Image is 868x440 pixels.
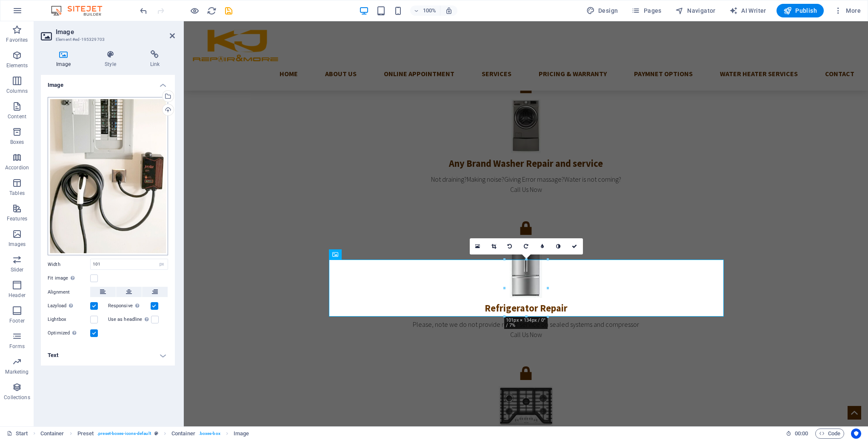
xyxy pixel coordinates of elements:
[586,6,618,15] span: Design
[97,429,151,439] span: . preset-boxes-icons-default
[423,6,437,16] h6: 100%
[834,6,861,15] span: More
[786,429,808,439] h6: Session time
[831,4,864,17] button: More
[189,6,200,16] button: Click here to leave preview mode and continue editing
[234,429,249,439] span: Click to select. Double-click to edit
[135,50,175,68] h4: Link
[48,314,90,325] label: Lightbox
[9,292,26,299] p: Header
[4,394,30,401] p: Collections
[518,238,534,254] a: Rotate right 90°
[783,6,817,15] span: Publish
[48,301,90,311] label: Lazyload
[675,6,716,15] span: Navigator
[726,4,770,17] button: AI Writer
[40,429,64,439] span: Click to select. Double-click to edit
[795,429,808,439] span: 00 00
[48,328,90,338] label: Optimized
[7,429,28,439] a: Click to cancel selection. Double-click to open Pages
[631,6,661,15] span: Pages
[851,429,861,439] button: Usercentrics
[5,369,29,375] p: Marketing
[7,215,27,222] p: Features
[583,4,622,17] button: Design
[6,88,28,94] p: Columns
[48,262,90,267] label: Width
[502,238,518,254] a: Rotate left 90°
[486,238,502,254] a: Crop mode
[410,6,440,16] button: 100%
[10,139,24,146] p: Boxes
[5,164,29,171] p: Accordion
[199,429,220,439] span: . boxes-box
[207,6,217,16] i: Reload page
[801,430,802,437] span: :
[777,4,824,17] button: Publish
[6,62,28,69] p: Elements
[6,37,28,43] p: Favorites
[41,50,89,68] h4: Image
[48,273,90,283] label: Fit image
[108,301,151,311] label: Responsive
[445,7,453,14] i: On resize automatically adjust zoom level to fit chosen device.
[56,36,158,43] h3: Element #ed-195329703
[9,317,25,324] p: Footer
[819,429,840,439] span: Code
[470,238,486,254] a: Select files from the file manager, stock photos, or upload file(s)
[551,238,567,254] a: Greyscale
[89,50,134,68] h4: Style
[583,4,622,17] div: Design (Ctrl+Alt+Y)
[41,75,175,90] h4: Image
[223,6,234,16] button: save
[567,238,583,254] a: Confirm ( Ctrl ⏎ )
[139,6,148,16] i: Undo: Change menu items (Ctrl+Z)
[49,6,113,16] img: Editor Logo
[11,266,24,273] p: Slider
[534,238,551,254] a: Blur
[77,429,94,439] span: Click to select. Double-click to edit
[40,429,249,439] nav: breadcrumb
[628,4,665,17] button: Pages
[9,241,26,248] p: Images
[206,6,217,16] button: reload
[154,431,158,436] i: This element is a customizable preset
[171,429,195,439] span: Click to select. Double-click to edit
[8,113,26,120] p: Content
[9,343,25,350] p: Forms
[108,314,151,325] label: Use as headline
[224,6,234,16] i: Save (Ctrl+S)
[9,190,25,197] p: Tables
[56,28,175,36] h2: Image
[815,429,844,439] button: Code
[138,6,148,16] button: undo
[729,6,766,15] span: AI Writer
[48,97,168,255] div: pluginstallationforevcar.jpg
[41,345,175,366] h4: Text
[48,287,90,297] label: Alignment
[672,4,719,17] button: Navigator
